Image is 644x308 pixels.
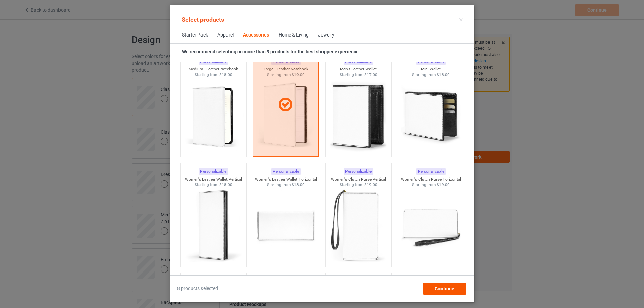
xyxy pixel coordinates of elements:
div: Personalizable [199,168,228,175]
span: $18.00 [292,182,305,187]
div: Starting from [398,72,464,78]
div: Starting from [398,182,464,188]
img: regular.jpg [328,188,388,263]
div: Personalizable [271,168,300,175]
img: regular.jpg [256,188,316,263]
img: regular.jpg [328,77,388,153]
span: Starter Pack [177,27,213,43]
strong: We recommend selecting no more than 9 products for the best shopper experience. [182,49,360,54]
span: 8 products selected [177,285,218,292]
div: Starting from [180,182,246,188]
span: $18.00 [219,182,232,187]
div: Starting from [180,72,246,78]
span: Select products [182,16,224,23]
div: Starting from [325,182,391,188]
div: Men's Leather Wallet [325,66,391,72]
div: Accessories [243,32,269,39]
span: $17.00 [364,72,377,77]
div: Starting from [253,182,319,188]
span: $19.00 [437,182,450,187]
div: Starting from [325,72,391,78]
div: Jewelry [318,32,334,39]
div: Personalizable [344,168,373,175]
img: regular.jpg [401,77,461,153]
span: $18.00 [437,72,450,77]
div: Women's Leather Wallet Vertical [180,176,246,182]
div: Mini Wallet [398,66,464,72]
div: Medium - Leather Notebook [180,66,246,72]
span: $19.00 [364,182,377,187]
div: Personalizable [416,168,445,175]
span: Continue [434,286,454,291]
span: $18.00 [219,72,232,77]
div: Apparel [217,32,234,39]
div: Women's Clutch Purse Vertical [325,176,391,182]
div: Women's Clutch Purse Horizontal [398,176,464,182]
img: regular.jpg [183,188,243,263]
img: regular.jpg [401,188,461,263]
img: regular.jpg [183,77,243,153]
div: Women's Leather Wallet Horizontal [253,176,319,182]
div: Home & Living [279,32,309,39]
div: Continue [423,283,466,295]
